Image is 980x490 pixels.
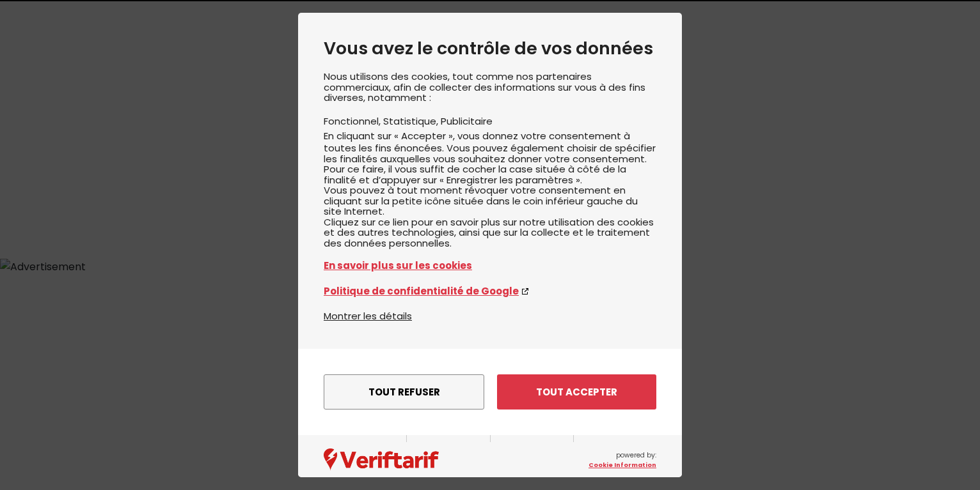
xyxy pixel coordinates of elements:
[324,258,656,273] a: En savoir plus sur les cookies
[324,72,656,309] div: Nous utilisons des cookies, tout comme nos partenaires commerciaux, afin de collecter des informa...
[324,38,656,59] h2: Vous avez le contrôle de vos données
[383,114,441,128] li: Statistique
[298,349,682,435] div: menu
[324,374,484,410] button: Tout refuser
[441,114,493,128] li: Publicitaire
[497,374,656,410] button: Tout accepter
[324,284,656,298] a: Politique de confidentialité de Google
[324,309,412,323] button: Montrer les détails
[324,114,383,128] li: Fonctionnel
